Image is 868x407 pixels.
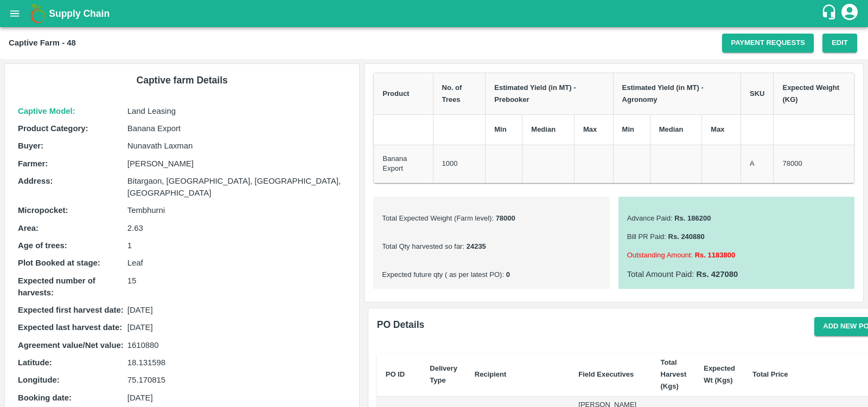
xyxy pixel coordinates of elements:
[673,214,711,222] b: Rs. 186200
[18,376,60,384] b: Longitude :
[18,341,124,350] b: Agreement value/Net value :
[613,115,650,145] th: Min
[18,306,124,314] b: Expected first harvest date :
[774,73,854,115] th: Expected Weight (KG)
[627,250,846,261] p: Outstanding Amount :
[741,145,774,183] td: A
[386,370,405,378] b: PO ID
[574,115,613,145] th: Max
[18,241,67,250] b: Age of trees :
[127,321,347,333] p: [DATE]
[486,115,522,145] th: Min
[433,145,486,183] td: 1000
[627,232,846,242] p: Bill PR Paid :
[127,257,347,269] p: Leaf
[127,392,347,404] p: [DATE]
[18,124,88,133] b: Product Category :
[475,370,507,378] b: Recipient
[127,240,347,251] p: 1
[522,115,575,145] th: Median
[741,73,774,115] th: SKU
[49,6,821,21] a: Supply Chain
[822,34,857,53] button: Edit
[18,141,43,150] b: Buyer :
[9,38,76,47] b: Captive Farm - 48
[127,275,347,287] p: 15
[18,276,95,297] b: Expected number of harvests :
[494,214,515,222] b: 78000
[666,232,705,241] b: Rs. 240880
[382,270,601,280] p: Expected future qty ( as per latest PO) :
[18,358,52,367] b: Latitude :
[18,206,68,215] b: Micropocket :
[18,177,53,185] b: Address :
[702,115,741,145] th: Max
[18,393,72,402] b: Booking date :
[722,34,814,53] a: Payment Requests
[504,270,510,279] b: 0
[464,242,486,250] b: 24235
[18,107,75,115] b: Captive Model :
[752,370,788,378] b: Total Price
[127,122,347,134] p: Banana Export
[627,268,846,280] p: Total Amount Paid :
[374,73,433,115] th: Product
[693,251,735,259] b: Rs. 1183800
[18,224,39,232] b: Area :
[127,175,347,199] p: Bitargaon, [GEOGRAPHIC_DATA], [GEOGRAPHIC_DATA], [GEOGRAPHIC_DATA]
[430,364,457,384] b: Delivery Type
[613,73,741,115] th: Estimated Yield (in MT) - Agronomy
[382,214,601,224] p: Total Expected Weight (Farm level) :
[377,317,425,336] h6: PO Details
[374,145,433,183] td: Banana Export
[27,3,49,24] img: logo
[694,270,738,279] b: Rs. 427080
[18,323,122,332] b: Expected last harvest date :
[433,73,486,115] th: No. of Trees
[127,304,347,316] p: [DATE]
[840,2,859,25] div: account of current user
[2,1,27,26] button: open drawer
[486,73,613,115] th: Estimated Yield (in MT) - Prebooker
[578,370,634,378] b: Field Executives
[127,158,347,170] p: [PERSON_NAME]
[650,115,702,145] th: Median
[49,8,110,19] b: Supply Chain
[18,259,100,267] b: Plot Booked at stage :
[127,374,347,386] p: 75.170815
[18,159,48,168] b: Farmer :
[127,222,347,234] p: 2.63
[127,204,347,216] p: Tembhurni
[382,242,601,252] p: Total Qty harvested so far :
[661,358,687,391] b: Total Harvest (Kgs)
[774,145,854,183] td: 78000
[704,364,735,384] b: Expected Wt (Kgs)
[821,4,840,23] div: customer-support
[14,73,350,88] h6: Captive farm Details
[127,357,347,369] p: 18.131598
[127,105,347,117] p: Land Leasing
[127,140,347,152] p: Nunavath Laxman
[627,214,846,224] p: Advance Paid :
[127,339,347,351] p: 1610880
